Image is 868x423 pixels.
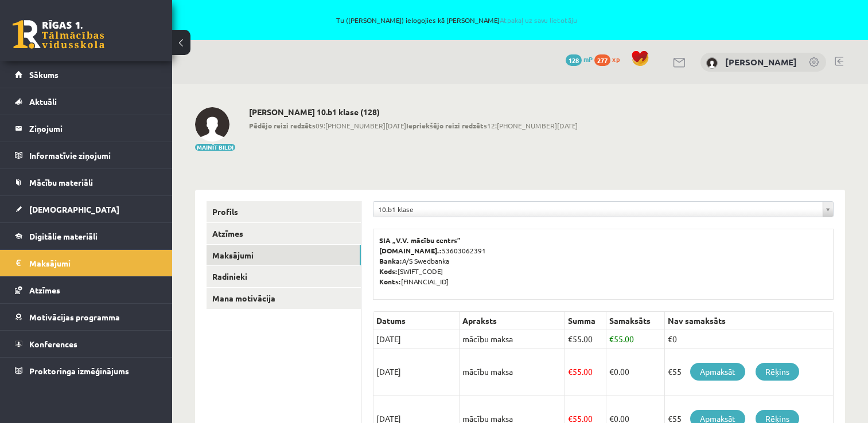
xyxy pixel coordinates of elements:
b: Kods: [379,267,398,276]
b: [DOMAIN_NAME].: [379,246,442,255]
td: mācību maksa [460,348,565,395]
a: Mācību materiāli [15,169,158,195]
b: Iepriekšējo reizi redzēts [406,121,487,130]
a: Atpakaļ uz savu lietotāju [500,15,577,25]
a: Ziņojumi [15,115,158,142]
a: Maksājumi [207,245,361,266]
a: Konferences [15,331,158,357]
b: Banka: [379,256,402,265]
td: 0.00 [606,348,665,395]
span: Atzīmes [29,285,60,295]
a: Maksājumi [15,250,158,276]
b: Konts: [379,277,401,286]
a: Sākums [15,61,158,88]
a: [DEMOGRAPHIC_DATA] [15,196,158,222]
a: Atzīmes [207,223,361,244]
td: [DATE] [373,330,460,348]
b: Pēdējo reizi redzēts [249,121,316,130]
a: 277 xp [594,54,625,64]
td: 55.00 [606,330,665,348]
a: Apmaksāt [690,363,745,381]
td: 55.00 [565,348,606,395]
span: Aktuāli [29,96,57,107]
legend: Maksājumi [29,250,158,276]
a: Rīgas 1. Tālmācības vidusskola [13,20,104,49]
img: Elīna Kivriņa [195,107,229,142]
a: [PERSON_NAME] [725,56,797,68]
a: Atzīmes [15,277,158,303]
span: 277 [594,54,610,66]
td: mācību maksa [460,330,565,348]
a: 128 mP [566,54,593,64]
td: €0 [664,330,833,348]
a: Mana motivācija [207,288,361,309]
td: [DATE] [373,348,460,395]
span: 09:[PHONE_NUMBER][DATE] 12:[PHONE_NUMBER][DATE] [249,120,578,131]
span: € [568,334,573,344]
span: Digitālie materiāli [29,231,98,241]
a: 10.b1 klase [373,202,833,217]
span: € [609,366,614,377]
span: Motivācijas programma [29,312,120,322]
th: Samaksāts [606,312,665,330]
span: mP [583,54,593,64]
th: Nav samaksāts [664,312,833,330]
legend: Ziņojumi [29,115,158,142]
a: Profils [207,201,361,222]
a: Informatīvie ziņojumi [15,142,158,169]
span: xp [612,54,620,64]
a: Proktoringa izmēģinājums [15,358,158,384]
span: Proktoringa izmēģinājums [29,366,129,376]
a: Rēķins [756,363,799,381]
th: Apraksts [460,312,565,330]
a: Digitālie materiāli [15,223,158,249]
span: 128 [566,54,582,66]
button: Mainīt bildi [195,144,235,151]
span: Konferences [29,339,77,349]
span: Sākums [29,69,59,80]
span: [DEMOGRAPHIC_DATA] [29,204,119,214]
p: 53603062391 A/S Swedbanka [SWIFT_CODE] [FINANCIAL_ID] [379,235,827,287]
span: 10.b1 klase [378,202,818,217]
legend: Informatīvie ziņojumi [29,142,158,169]
h2: [PERSON_NAME] 10.b1 klase (128) [249,107,578,117]
td: €55 [664,348,833,395]
span: € [568,366,573,377]
a: Motivācijas programma [15,304,158,330]
td: 55.00 [565,330,606,348]
span: € [609,334,614,344]
th: Summa [565,312,606,330]
img: Elīna Kivriņa [706,57,718,69]
b: SIA „V.V. mācību centrs” [379,236,461,245]
th: Datums [373,312,460,330]
span: Tu ([PERSON_NAME]) ielogojies kā [PERSON_NAME] [132,17,781,23]
a: Radinieki [207,266,361,287]
span: Mācību materiāli [29,177,93,187]
a: Aktuāli [15,88,158,115]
